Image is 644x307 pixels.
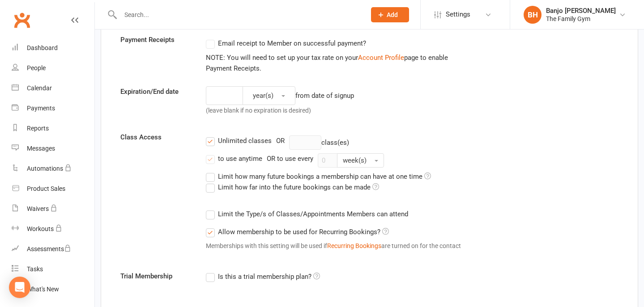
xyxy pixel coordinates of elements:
[27,145,55,152] div: Messages
[206,241,619,251] div: Memberships with this setting will be used if are turned on for the contact
[12,219,94,239] a: Workouts
[546,15,616,23] div: The Family Gym
[114,132,199,143] label: Class Access
[206,107,311,114] span: (leave blank if no expiration is desired)
[114,34,199,45] label: Payment Receipts
[27,165,63,172] div: Automations
[27,205,49,212] div: Waivers
[206,209,408,219] label: Limit the Type/s of Classes/Appointments Members can attend
[243,86,295,105] button: year(s)
[12,259,94,279] a: Tasks
[9,277,30,298] div: Open Intercom Messenger
[27,185,65,192] div: Product Sales
[337,153,384,168] button: week(s)
[446,4,470,25] span: Settings
[206,38,366,49] label: Email receipt to Member on successful payment?
[371,7,409,22] button: Add
[27,105,55,112] div: Payments
[12,159,94,179] a: Automations
[11,9,33,31] a: Clubworx
[114,86,199,97] label: Expiration/End date
[12,179,94,199] a: Product Sales
[295,90,354,101] div: from date of signup
[27,44,58,51] div: Dashboard
[206,171,431,182] label: Limit how many future bookings a membership can have at one time
[27,225,54,232] div: Workouts
[387,11,398,18] span: Add
[12,279,94,299] a: What's New
[524,6,542,24] div: BH
[358,54,404,62] a: Account Profile
[218,153,262,163] div: to use anytime
[12,199,94,219] a: Waivers
[27,125,49,132] div: Reports
[12,118,94,139] a: Reports
[12,38,94,58] a: Dashboard
[27,64,46,71] div: People
[12,139,94,159] a: Messages
[12,239,94,259] a: Assessments
[327,241,381,251] button: Recurring Bookings
[12,78,94,98] a: Calendar
[12,98,94,118] a: Payments
[27,286,59,293] div: What's New
[206,227,389,237] label: Allow membership to be used for Recurring Bookings?
[206,271,320,282] label: Is this a trial membership plan?
[253,92,273,100] span: year(s)
[114,271,199,282] label: Trial Membership
[343,156,367,164] span: week(s)
[267,153,313,164] div: OR to use every
[218,135,272,145] div: Unlimited classes
[27,265,43,273] div: Tasks
[276,135,285,146] div: OR
[546,7,616,15] div: Banjo [PERSON_NAME]
[206,52,448,74] div: NOTE: You will need to set up your tax rate on your page to enable Payment Receipts.
[289,135,349,150] div: class(es)
[12,58,94,78] a: People
[206,182,379,193] label: Limit how far into the future bookings can be made
[27,84,52,92] div: Calendar
[118,8,359,21] input: Search...
[27,245,71,252] div: Assessments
